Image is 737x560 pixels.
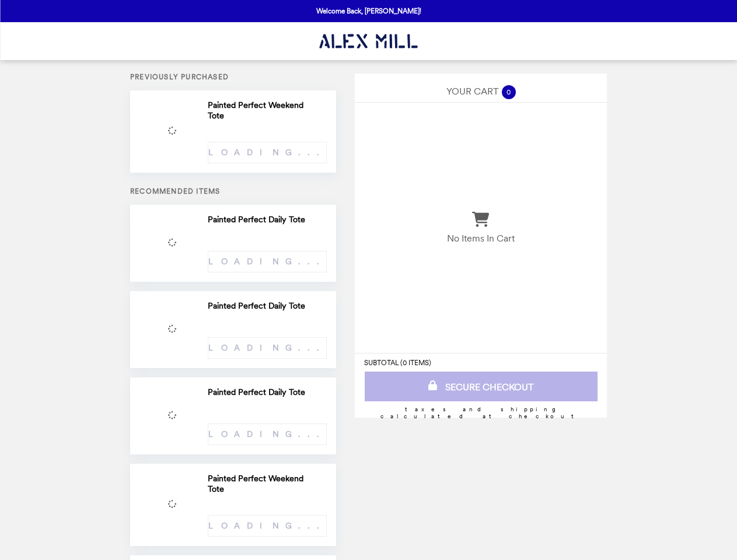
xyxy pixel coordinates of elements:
[446,86,499,97] span: YOUR CART
[208,473,326,495] h2: Painted Perfect Weekend Tote
[364,405,598,419] div: Taxes and Shipping calculated at checkout
[502,85,516,99] span: 0
[316,7,421,15] p: Welcome Back, [PERSON_NAME]!
[400,359,431,367] span: ( 0 ITEMS )
[130,73,336,81] h5: Previously Purchased
[208,300,310,311] h2: Painted Perfect Daily Tote
[208,214,310,225] h2: Painted Perfect Daily Tote
[130,187,336,195] h5: Recommended Items
[208,387,310,397] h2: Painted Perfect Daily Tote
[320,29,418,53] img: Brand Logo
[208,100,326,121] h2: Painted Perfect Weekend Tote
[364,359,400,367] span: SUBTOTAL
[447,233,515,244] p: No Items In Cart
